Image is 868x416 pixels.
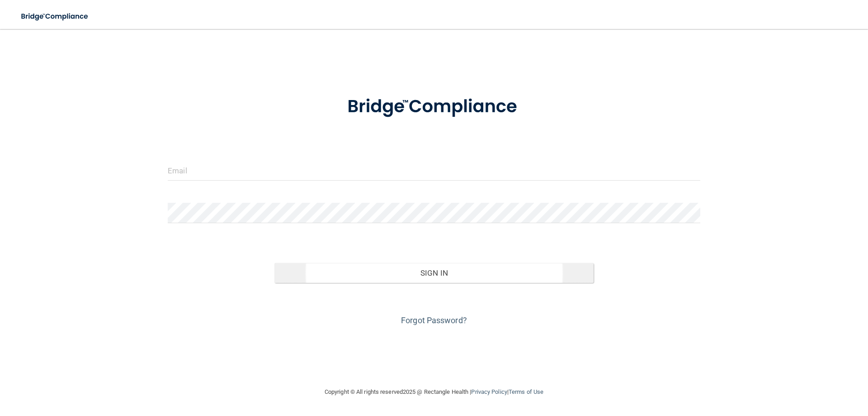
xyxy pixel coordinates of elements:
[14,7,97,26] img: bridge_compliance_login_screen.278c3ca4.svg
[274,263,594,283] button: Sign In
[509,388,543,395] a: Terms of Use
[471,388,507,395] a: Privacy Policy
[168,160,700,181] input: Email
[329,83,539,130] img: bridge_compliance_login_screen.278c3ca4.svg
[401,316,467,325] a: Forgot Password?
[269,378,599,406] div: Copyright © All rights reserved 2025 @ Rectangle Health | |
